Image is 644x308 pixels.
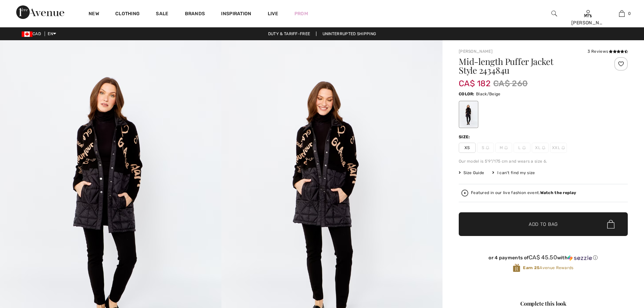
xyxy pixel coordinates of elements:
[460,102,477,127] div: Black/Beige
[523,265,573,271] span: Avenue Rewards
[476,92,500,96] span: Black/Beige
[185,11,205,18] a: Brands
[601,257,637,274] iframe: Opens a widget where you can chat to one of our agents
[605,9,638,18] a: 0
[459,134,472,140] div: Size:
[522,146,526,149] img: ring-m.svg
[459,143,476,153] span: XS
[568,255,592,261] img: Sezzle
[115,11,140,18] a: Clothing
[268,10,278,17] a: Live
[459,158,628,164] div: Our model is 5'9"/175 cm and wears a size 6.
[22,31,44,36] span: CAD
[486,146,489,149] img: ring-m.svg
[514,143,530,153] span: L
[459,254,628,263] div: or 4 payments ofCA$ 45.50withSezzle Click to learn more about Sezzle
[628,10,631,17] span: 0
[562,146,565,149] img: ring-m.svg
[459,49,493,54] a: [PERSON_NAME]
[48,31,56,36] span: EN
[459,57,600,75] h1: Mid-length Puffer Jacket Style 243484u
[619,9,625,18] img: My Bag
[459,300,628,308] div: Complete this look
[523,265,540,270] strong: Earn 25
[459,72,491,88] span: CA$ 182
[542,146,545,149] img: ring-m.svg
[459,212,628,236] button: Add to Bag
[504,146,508,149] img: ring-m.svg
[294,10,308,17] a: Prom
[16,5,64,19] img: 1ère Avenue
[459,254,628,261] div: or 4 payments of with
[156,11,168,18] a: Sale
[89,11,99,18] a: New
[461,190,468,196] img: Watch the replay
[477,143,494,153] span: S
[551,9,557,18] img: search the website
[459,92,475,96] span: Color:
[571,12,604,26] div: Mrs [PERSON_NAME]
[493,77,528,90] span: CA$ 260
[459,170,484,176] span: Size Guide
[492,170,535,176] div: I can't find my size
[529,221,558,228] span: Add to Bag
[532,143,549,153] span: XL
[513,263,520,273] img: Avenue Rewards
[607,220,615,229] img: Bag.svg
[588,48,628,54] div: 3 Reviews
[585,9,591,18] img: My Info
[495,143,512,153] span: M
[471,191,576,195] div: Featured in our live fashion event.
[22,31,32,37] img: Canadian Dollar
[550,143,567,153] span: XXL
[529,254,557,261] span: CA$ 45.50
[585,10,591,17] a: Sign In
[221,11,251,18] span: Inspiration
[540,190,576,195] strong: Watch the replay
